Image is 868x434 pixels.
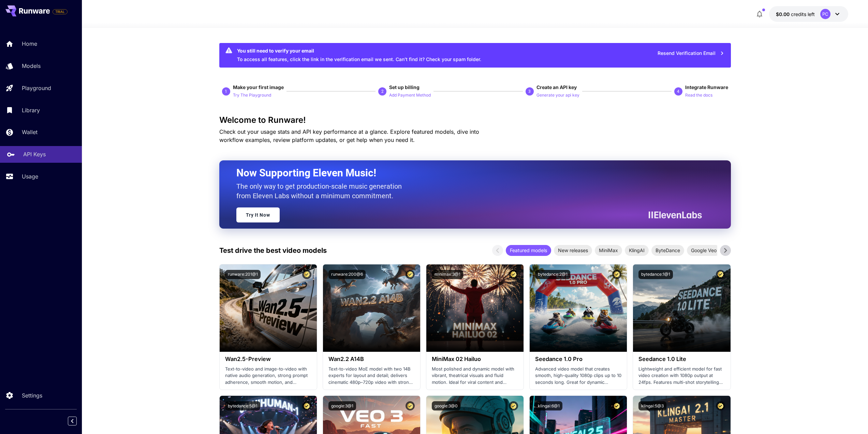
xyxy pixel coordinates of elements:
[53,9,67,14] span: TRIAL
[687,245,721,256] div: Google Veo
[432,366,518,386] p: Most polished and dynamic model with vibrant, theatrical visuals and fluid motion. Ideal for vira...
[389,92,431,99] p: Add Payment Method
[791,11,815,17] span: credits left
[225,356,311,362] h3: Wan2.5-Preview
[68,417,77,425] button: Collapse sidebar
[432,356,518,362] h3: MiniMax 02 Hailuo
[236,182,407,201] p: The only way to get production-scale music generation from Eleven Labs without a minimum commitment.
[554,245,592,256] div: New releases
[595,245,622,256] div: MiniMax
[535,401,562,410] button: klingai:6@1
[225,270,261,279] button: runware:201@1
[432,270,463,279] button: minimax:3@1
[22,391,42,400] p: Settings
[536,91,579,99] button: Generate your api key
[406,401,415,410] button: Certified Model – Vetted for best performance and includes a commercial license.
[654,46,728,60] button: Resend Verification Email
[302,270,311,279] button: Certified Model – Vetted for best performance and includes a commercial license.
[328,270,366,279] button: runware:200@6
[776,11,791,17] span: $0.00
[685,92,712,99] p: Read the docs
[651,247,684,254] span: ByteDance
[432,401,460,410] button: google:3@0
[53,8,68,16] span: Add your payment card to enable full platform functionality.
[633,264,730,352] img: alt
[625,245,649,256] div: KlingAI
[685,91,712,99] button: Read the docs
[638,270,673,279] button: bytedance:1@1
[22,128,38,136] p: Wallet
[236,207,280,222] a: Try It Now
[638,356,725,362] h3: Seedance 1.0 Lite
[509,401,518,410] button: Certified Model – Vetted for best performance and includes a commercial license.
[225,401,260,410] button: bytedance:5@1
[651,245,684,256] div: ByteDance
[22,62,41,70] p: Models
[638,401,666,410] button: klingai:5@3
[323,264,420,352] img: alt
[237,45,481,66] div: To access all features, click the link in the verification email we sent. Can’t find it? Check yo...
[233,84,284,90] span: Make your first image
[677,88,679,95] p: 4
[22,106,40,114] p: Library
[406,270,415,279] button: Certified Model – Vetted for best performance and includes a commercial license.
[233,92,271,99] p: Try The Playground
[220,264,317,352] img: alt
[225,88,227,95] p: 1
[389,91,431,99] button: Add Payment Method
[236,167,697,179] h2: Now Supporting Eleven Music!
[328,401,356,410] button: google:3@1
[612,401,621,410] button: Certified Model – Vetted for best performance and includes a commercial license.
[528,88,531,95] p: 3
[535,356,621,362] h3: Seedance 1.0 Pro
[685,84,728,90] span: Integrate Runware
[302,401,311,410] button: Certified Model – Vetted for best performance and includes a commercial license.
[23,150,46,158] p: API Keys
[506,245,551,256] div: Featured models
[820,9,830,19] div: PC
[381,88,384,95] p: 2
[638,366,725,386] p: Lightweight and efficient model for fast video creation with 1080p output at 24fps. Features mult...
[535,366,621,386] p: Advanced video model that creates smooth, high-quality 1080p clips up to 10 seconds long. Great f...
[769,6,848,22] button: $0.00PC
[776,11,815,18] div: $0.00
[530,264,627,352] img: alt
[219,245,327,256] p: Test drive the best video models
[426,264,524,352] img: alt
[22,84,51,92] p: Playground
[225,366,311,386] p: Text-to-video and image-to-video with native audio generation, strong prompt adherence, smooth mo...
[595,247,622,254] span: MiniMax
[716,270,725,279] button: Certified Model – Vetted for best performance and includes a commercial license.
[233,91,271,99] button: Try The Playground
[237,47,481,54] div: You still need to verify your email
[716,401,725,410] button: Certified Model – Vetted for best performance and includes a commercial license.
[219,115,731,125] h3: Welcome to Runware!
[328,356,415,362] h3: Wan2.2 A14B
[22,172,38,180] p: Usage
[536,84,577,90] span: Create an API key
[625,247,649,254] span: KlingAI
[219,128,479,143] span: Check out your usage stats and API key performance at a glance. Explore featured models, dive int...
[612,270,621,279] button: Certified Model – Vetted for best performance and includes a commercial license.
[328,366,415,386] p: Text-to-video MoE model with two 14B experts for layout and detail; delivers cinematic 480p–720p ...
[687,247,721,254] span: Google Veo
[389,84,420,90] span: Set up billing
[506,247,551,254] span: Featured models
[554,247,592,254] span: New releases
[536,92,579,99] p: Generate your api key
[22,40,37,48] p: Home
[73,415,82,427] div: Collapse sidebar
[535,270,570,279] button: bytedance:2@1
[509,270,518,279] button: Certified Model – Vetted for best performance and includes a commercial license.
